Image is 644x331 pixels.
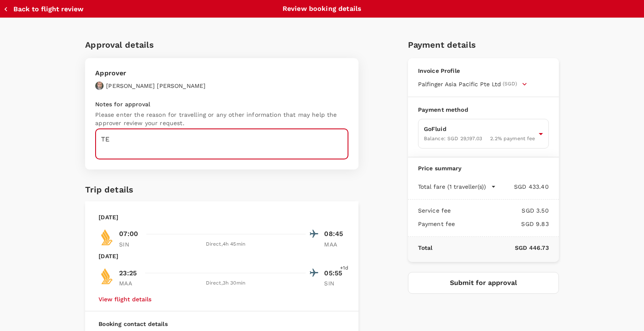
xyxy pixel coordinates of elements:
p: SGD 3.50 [451,206,548,215]
div: Direct , 4h 45min [145,240,306,249]
span: Balance : SGD 29,197.03 [424,136,482,141]
h6: Payment details [408,38,559,51]
button: View flight details [99,296,151,303]
p: Payment method [418,105,549,114]
p: Total [418,244,433,252]
div: Direct , 3h 30min [145,279,306,287]
span: Palfinger Asia Pacific Pte Ltd [418,80,501,88]
p: SIN [119,240,140,249]
p: [DATE] [99,252,118,260]
img: SQ [99,268,115,285]
p: SGD 433.40 [496,182,549,191]
h6: Approval details [85,38,358,51]
p: Booking contact details [99,320,345,328]
button: Total fare (1 traveller(s)) [418,182,496,191]
span: 2.2 % payment fee [490,136,535,141]
p: GoFluid [424,125,535,133]
div: GoFluidBalance: SGD 29,197.032.2% payment fee [418,119,549,149]
p: Approver [95,68,205,78]
p: Price summary [418,164,549,172]
button: Palfinger Asia Pacific Pte Ltd(SGD) [418,80,527,88]
p: SIN [324,279,345,287]
p: Review booking details [283,4,361,14]
p: [PERSON_NAME] [PERSON_NAME] [106,82,205,90]
p: 05:55 [324,268,345,278]
p: MAA [119,279,140,287]
p: [DATE] [99,213,118,221]
p: Service fee [418,206,451,215]
img: SQ [99,229,115,246]
span: (SGD) [503,80,517,88]
h6: Trip details [85,183,133,196]
p: SGD 446.73 [432,244,548,252]
p: MAA [324,240,345,249]
p: 23:25 [119,268,137,278]
p: 08:45 [324,229,345,239]
p: Invoice Profile [418,67,549,75]
p: SGD 9.83 [455,220,548,228]
textarea: TE [95,129,348,159]
img: avatar-664c628ac671f.jpeg [95,82,104,90]
p: 07:00 [119,229,138,239]
span: +1d [340,264,348,272]
button: Submit for approval [408,272,559,294]
p: Payment fee [418,220,455,228]
p: Please enter the reason for travelling or any other information that may help the approver review... [95,110,348,127]
p: Notes for approval [95,100,348,108]
p: Total fare (1 traveller(s)) [418,182,486,191]
button: Back to flight review [3,5,83,13]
